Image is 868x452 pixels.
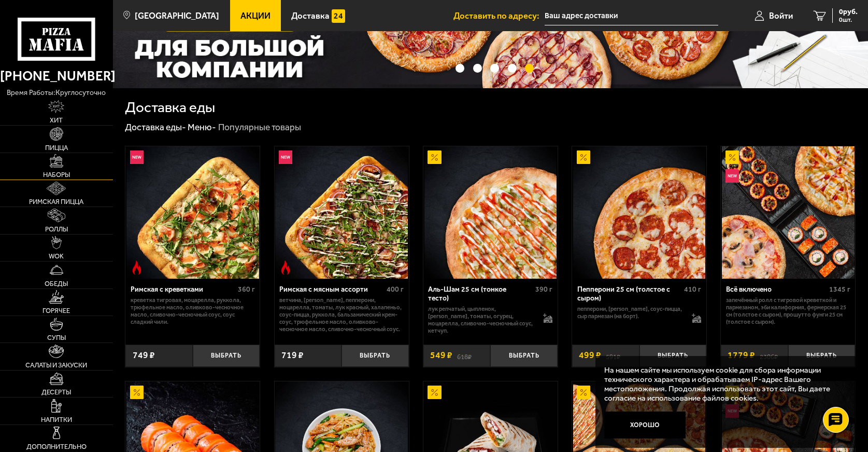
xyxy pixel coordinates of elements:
[133,351,155,360] span: 749 ₽
[456,64,464,73] button: точки переключения
[604,412,686,439] button: Хорошо
[29,198,83,205] span: Римская пицца
[188,122,216,132] a: Меню-
[535,285,552,294] span: 390 г
[577,150,590,164] img: Акционный
[473,64,482,73] button: точки переключения
[577,306,683,320] p: пепперони, [PERSON_NAME], соус-пицца, сыр пармезан (на борт).
[49,253,64,259] span: WOK
[125,146,260,279] a: НовинкаОстрое блюдоРимская с креветками
[508,64,517,73] button: точки переключения
[341,345,409,367] button: Выбрать
[135,11,219,20] span: [GEOGRAPHIC_DATA]
[240,11,271,20] span: Акции
[275,146,409,279] a: НовинкаОстрое блюдоРимская с мясным ассорти
[291,11,330,20] span: Доставка
[545,6,718,25] input: Ваш адрес доставки
[41,416,72,423] span: Напитки
[490,64,499,73] button: точки переключения
[453,11,545,20] span: Доставить по адресу:
[279,285,384,294] div: Римская с мясным ассорти
[26,443,87,450] span: Дополнительно
[43,171,70,178] span: Наборы
[275,146,408,279] img: Римская с мясным ассорти
[428,386,441,399] img: Акционный
[131,297,255,326] p: креветка тигровая, моцарелла, руккола, трюфельное масло, оливково-чесночное масло, сливочно-чесно...
[829,285,850,294] span: 1345 г
[238,285,255,294] span: 360 г
[279,150,292,164] img: Новинка
[45,226,68,232] span: Роллы
[279,261,292,274] img: Острое блюдо
[788,345,856,367] button: Выбрать
[332,9,345,23] img: 15daf4d41897b9f0e9f617042186c801.svg
[45,144,68,151] span: Пицца
[130,150,144,164] img: Новинка
[125,122,186,132] a: Доставка еды-
[281,351,304,360] span: 719 ₽
[126,146,259,279] img: Римская с креветками
[218,121,301,133] div: Популярные товары
[428,285,533,303] div: Аль-Шам 25 см (тонкое тесто)
[130,261,144,274] img: Острое блюдо
[490,345,558,367] button: Выбрать
[839,17,858,23] span: 0 шт.
[430,351,452,360] span: 549 ₽
[726,285,827,294] div: Всё включено
[769,11,793,20] span: Войти
[725,169,739,183] img: Новинка
[579,351,601,360] span: 499 ₽
[131,285,235,294] div: Римская с креветками
[722,146,855,279] img: Всё включено
[573,146,706,279] img: Пепперони 25 см (толстое с сыром)
[577,386,590,399] img: Акционный
[726,297,850,326] p: Запечённый ролл с тигровой креветкой и пармезаном, Эби Калифорния, Фермерская 25 см (толстое с сы...
[725,150,739,164] img: Акционный
[47,334,66,341] span: Супы
[428,150,441,164] img: Акционный
[457,351,472,360] s: 618 ₽
[125,100,215,115] h1: Доставка еды
[193,345,260,367] button: Выбрать
[684,285,701,294] span: 410 г
[130,386,144,399] img: Акционный
[604,365,841,403] p: На нашем сайте мы используем cookie для сбора информации технического характера и обрабатываем IP...
[42,307,70,314] span: Горячее
[839,8,858,16] span: 0 руб.
[606,351,620,360] s: 591 ₽
[572,146,706,279] a: АкционныйПепперони 25 см (толстое с сыром)
[525,64,534,73] button: точки переключения
[728,351,755,360] span: 1779 ₽
[577,285,682,303] div: Пепперони 25 см (толстое с сыром)
[423,146,558,279] a: АкционныйАль-Шам 25 см (тонкое тесто)
[760,351,778,360] s: 2306 ₽
[428,306,534,335] p: лук репчатый, цыпленок, [PERSON_NAME], томаты, огурец, моцарелла, сливочно-чесночный соус, кетчуп.
[387,285,404,294] span: 400 г
[41,389,71,395] span: Десерты
[25,362,87,368] span: Салаты и закуски
[45,280,68,287] span: Обеды
[50,117,63,124] span: Хит
[721,146,855,279] a: АкционныйНовинкаВсё включено
[279,297,404,333] p: ветчина, [PERSON_NAME], пепперони, моцарелла, томаты, лук красный, халапеньо, соус-пицца, руккола...
[639,345,707,367] button: Выбрать
[424,146,557,279] img: Аль-Шам 25 см (тонкое тесто)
